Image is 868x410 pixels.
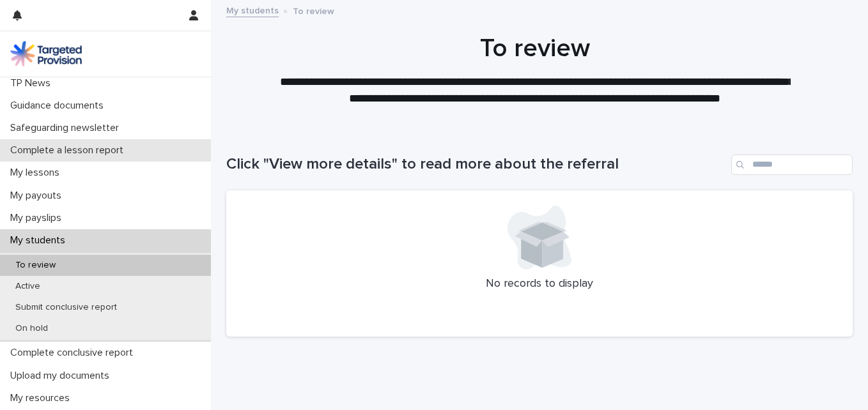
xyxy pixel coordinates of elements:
p: Safeguarding newsletter [5,122,129,134]
p: Upload my documents [5,370,120,382]
p: My students [5,234,75,247]
p: My payslips [5,212,72,224]
p: TP News [5,77,61,89]
h1: Click "View more details" to read more about the referral [226,155,726,174]
p: Active [5,281,50,292]
p: Submit conclusive report [5,302,127,313]
h1: To review [224,33,846,64]
p: No records to display [242,277,837,291]
p: Complete a lesson report [5,144,134,156]
a: My students [226,3,279,17]
input: Search [731,155,853,175]
p: Guidance documents [5,100,114,112]
p: To review [5,260,66,271]
p: On hold [5,323,58,334]
p: My lessons [5,167,70,179]
p: My resources [5,392,80,404]
p: My payouts [5,190,72,202]
img: M5nRWzHhSzIhMunXDL62 [10,41,82,66]
p: To review [293,3,334,17]
p: Complete conclusive report [5,347,143,359]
